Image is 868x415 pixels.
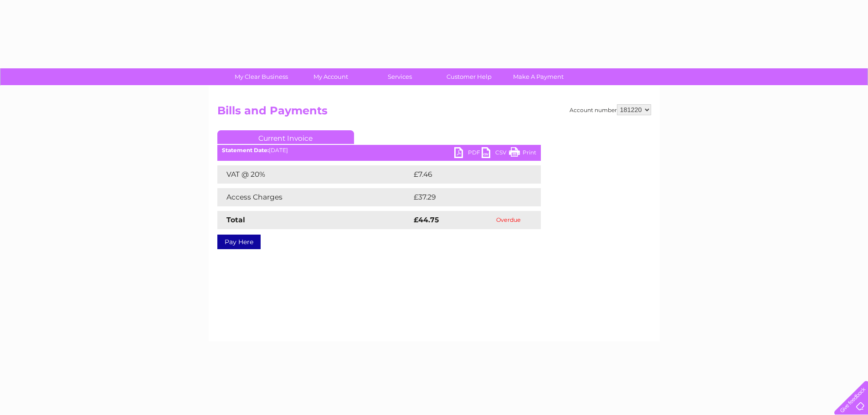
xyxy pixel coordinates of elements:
[570,104,651,115] div: Account number
[217,235,261,249] a: Pay Here
[411,165,519,184] td: £7.46
[217,130,354,144] a: Current Invoice
[293,68,368,85] a: My Account
[482,147,509,160] a: CSV
[217,147,541,154] div: [DATE]
[411,188,522,206] td: £37.29
[226,215,245,224] strong: Total
[362,68,437,85] a: Services
[217,104,651,122] h2: Bills and Payments
[414,215,439,224] strong: £44.75
[222,147,269,154] b: Statement Date:
[509,147,536,160] a: Print
[217,165,411,184] td: VAT @ 20%
[477,211,541,229] td: Overdue
[217,188,411,206] td: Access Charges
[454,147,482,160] a: PDF
[501,68,576,85] a: Make A Payment
[224,68,299,85] a: My Clear Business
[431,68,507,85] a: Customer Help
